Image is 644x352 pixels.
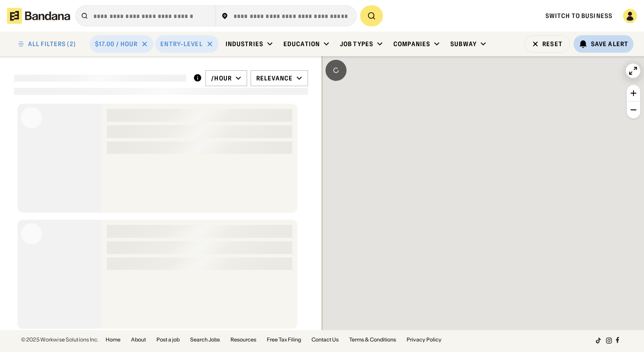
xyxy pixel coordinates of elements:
div: Job Types [340,40,373,48]
div: ALL FILTERS (2) [28,41,76,47]
div: Subway [450,40,477,48]
div: grid [14,100,308,330]
div: Relevance [256,74,293,82]
a: Resources [230,337,256,342]
a: Free Tax Filing [267,337,301,342]
div: Companies [393,40,430,48]
div: Reset [542,41,563,47]
a: Switch to Business [545,12,612,20]
a: Home [106,337,120,342]
a: Terms & Conditions [349,337,396,342]
div: Education [283,40,320,48]
a: Contact Us [311,337,339,342]
a: About [131,337,146,342]
a: Search Jobs [190,337,220,342]
div: Entry-Level [160,40,202,48]
a: Privacy Policy [407,337,442,342]
div: /hour [211,74,232,82]
div: Save Alert [591,40,628,48]
a: Post a job [156,337,180,342]
div: © 2025 Workwise Solutions Inc. [21,337,99,342]
div: $17.00 / hour [95,40,138,48]
div: Industries [226,40,263,48]
img: Bandana logotype [7,8,70,24]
